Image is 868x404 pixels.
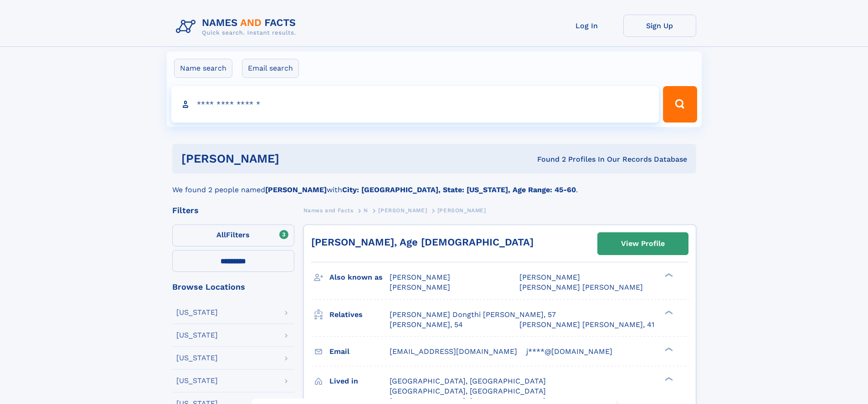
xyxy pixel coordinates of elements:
[171,86,659,123] input: search input
[437,207,486,214] span: [PERSON_NAME]
[364,205,368,216] a: N
[329,307,390,322] h3: Relatives
[663,346,673,352] div: ❯
[390,283,450,291] span: [PERSON_NAME]
[172,225,294,246] label: Filters
[303,205,354,216] a: Names and Facts
[172,174,696,195] div: We found 2 people named with .
[378,205,427,216] a: [PERSON_NAME]
[550,15,623,37] a: Log In
[174,59,232,78] label: Name search
[390,347,517,356] span: [EMAIL_ADDRESS][DOMAIN_NAME]
[390,377,546,385] span: [GEOGRAPHIC_DATA], [GEOGRAPHIC_DATA]
[663,272,673,278] div: ❯
[342,185,576,194] b: City: [GEOGRAPHIC_DATA], State: [US_STATE], Age Range: 45-60
[390,310,556,320] a: [PERSON_NAME] Dongthi [PERSON_NAME], 57
[329,270,390,285] h3: Also known as
[519,273,580,281] span: [PERSON_NAME]
[390,387,546,395] span: [GEOGRAPHIC_DATA], [GEOGRAPHIC_DATA]
[390,273,450,281] span: [PERSON_NAME]
[408,154,687,164] div: Found 2 Profiles In Our Records Database
[378,207,427,214] span: [PERSON_NAME]
[663,86,697,123] button: Search Button
[364,207,368,214] span: N
[176,354,218,362] div: [US_STATE]
[181,153,408,164] h1: [PERSON_NAME]
[329,373,390,389] h3: Lived in
[621,233,665,254] div: View Profile
[172,283,294,291] div: Browse Locations
[663,309,673,315] div: ❯
[172,15,303,39] img: Logo Names and Facts
[216,230,226,239] span: All
[519,283,643,291] span: [PERSON_NAME] [PERSON_NAME]
[519,320,654,330] a: [PERSON_NAME] [PERSON_NAME], 41
[176,332,218,339] div: [US_STATE]
[176,377,218,384] div: [US_STATE]
[623,15,696,37] a: Sign Up
[329,344,390,359] h3: Email
[242,59,299,78] label: Email search
[176,309,218,316] div: [US_STATE]
[390,320,463,330] a: [PERSON_NAME], 54
[172,206,294,215] div: Filters
[311,236,534,248] a: [PERSON_NAME], Age [DEMOGRAPHIC_DATA]
[265,185,327,194] b: [PERSON_NAME]
[598,233,688,255] a: View Profile
[663,376,673,382] div: ❯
